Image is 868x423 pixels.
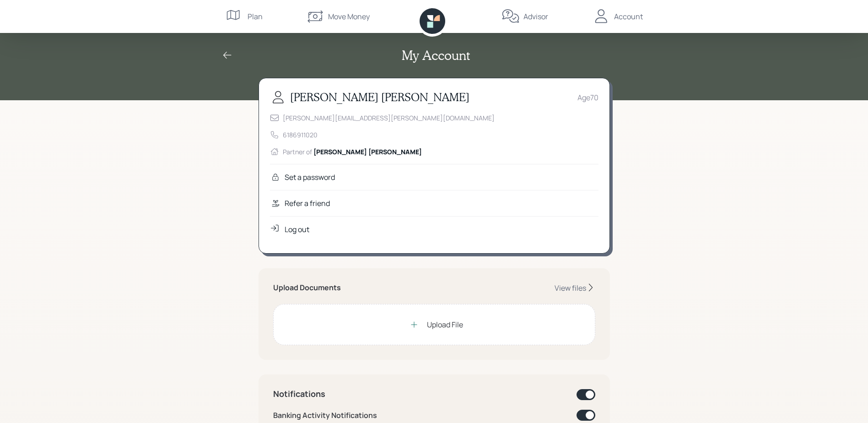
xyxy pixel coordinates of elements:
div: Refer a friend [285,198,330,209]
div: Upload File [427,319,463,330]
div: Partner of [283,147,422,157]
div: Banking Activity Notifications [273,410,377,421]
div: Plan [248,11,263,22]
div: Move Money [328,11,370,22]
div: Age 70 [577,92,598,103]
div: View files [555,283,586,293]
h5: Upload Documents [273,283,341,292]
h2: My Account [402,48,470,63]
span: [PERSON_NAME] [PERSON_NAME] [313,147,422,156]
h4: Notifications [273,389,325,399]
div: Log out [285,224,309,235]
h3: [PERSON_NAME] [PERSON_NAME] [290,91,469,104]
div: Set a password [285,172,335,183]
div: Account [614,11,643,22]
div: Advisor [523,11,548,22]
div: 6186911020 [283,130,318,140]
div: [PERSON_NAME][EMAIL_ADDRESS][PERSON_NAME][DOMAIN_NAME] [283,113,495,123]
